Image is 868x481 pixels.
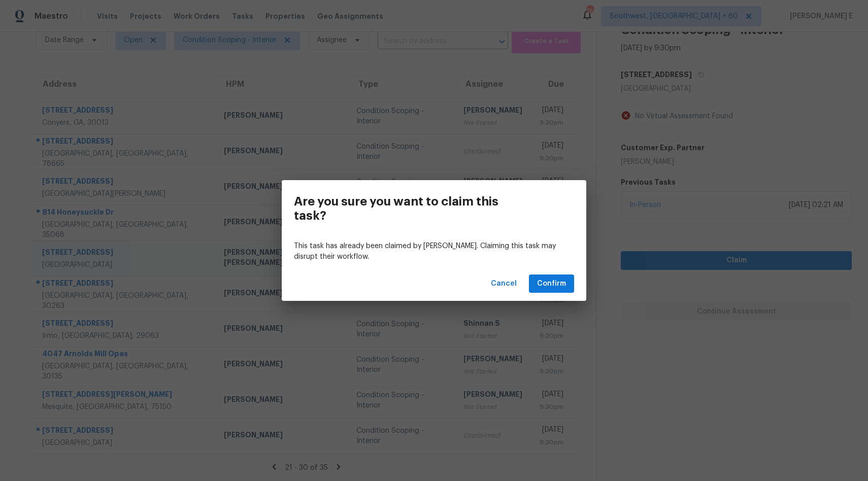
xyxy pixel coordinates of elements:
[294,194,528,223] h3: Are you sure you want to claim this task?
[487,274,521,293] button: Cancel
[529,274,574,293] button: Confirm
[491,278,517,290] span: Cancel
[537,278,566,290] span: Confirm
[294,241,574,262] p: This task has already been claimed by [PERSON_NAME]. Claiming this task may disrupt their workflow.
